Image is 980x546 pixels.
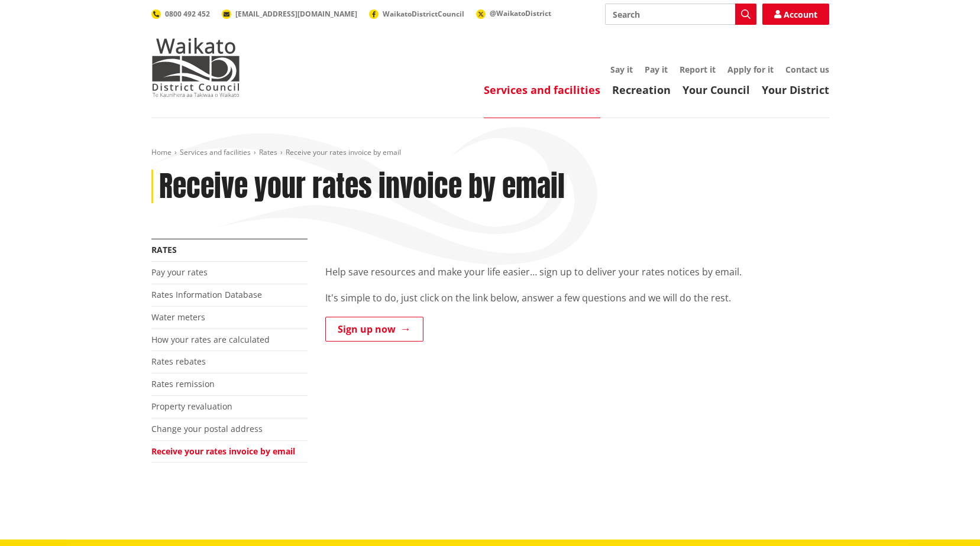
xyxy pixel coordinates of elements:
a: Change your postal address [151,423,263,434]
a: Water meters [151,311,205,323]
span: 0800 492 452 [165,9,210,19]
a: Sign up now [325,317,423,342]
input: Search input [605,4,756,25]
a: 0800 492 452 [151,9,210,19]
a: Say it [610,64,633,75]
a: WaikatoDistrictCouncil [369,9,464,19]
a: Account [762,4,829,25]
a: Rates rebates [151,356,206,367]
a: How your rates are calculated [151,334,270,345]
a: Property revaluation [151,401,232,412]
a: Rates remission [151,378,215,389]
a: Rates Information Database [151,289,262,300]
h1: Receive your rates invoice by email [159,170,565,204]
a: Rates [259,147,277,157]
span: Receive your rates invoice by email [286,147,401,157]
nav: breadcrumb [151,148,829,158]
a: [EMAIL_ADDRESS][DOMAIN_NAME] [222,9,357,19]
a: Rates [151,244,177,255]
a: Services and facilities [180,147,251,157]
a: Your District [762,83,829,97]
a: Contact us [785,64,829,75]
span: [EMAIL_ADDRESS][DOMAIN_NAME] [235,9,357,19]
a: Home [151,147,172,157]
img: Waikato District Council - Te Kaunihera aa Takiwaa o Waikato [151,38,240,97]
a: Services and facilities [484,83,600,97]
p: Help save resources and make your life easier… sign up to deliver your rates notices by email. [325,265,829,279]
span: WaikatoDistrictCouncil [383,9,464,19]
a: Report it [680,64,716,75]
a: Receive your rates invoice by email [151,446,295,457]
a: Your Council [683,83,750,97]
a: Recreation [612,83,671,97]
a: @WaikatoDistrict [476,8,551,18]
a: Pay your rates [151,266,208,278]
a: Apply for it [727,64,774,75]
a: Pay it [645,64,668,75]
p: It's simple to do, just click on the link below, answer a few questions and we will do the rest. [325,291,829,305]
span: @WaikatoDistrict [490,8,551,18]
